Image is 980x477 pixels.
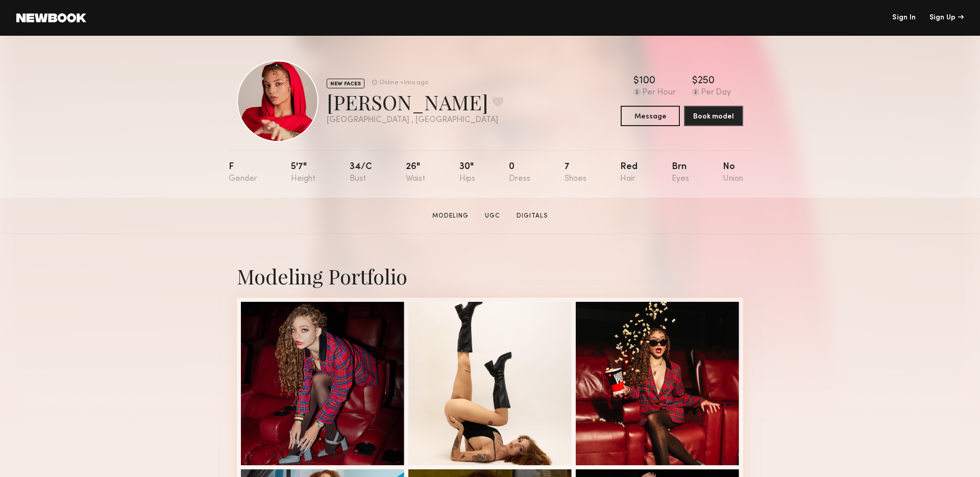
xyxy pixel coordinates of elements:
div: [GEOGRAPHIC_DATA] , [GEOGRAPHIC_DATA] [327,116,503,125]
div: No [723,162,743,183]
div: [PERSON_NAME] [327,88,503,115]
div: Online +1mo ago [379,80,428,86]
div: 30" [459,162,475,183]
a: Modeling [428,211,473,221]
div: 100 [639,76,655,86]
div: 0 [509,162,530,183]
button: Book model [684,106,743,126]
div: 26" [406,162,425,183]
a: Digitals [512,211,552,221]
a: UGC [481,211,504,221]
button: Message [621,106,680,126]
div: Sign Up [929,14,964,21]
div: $ [633,76,639,86]
div: NEW FACES [327,79,364,88]
div: Red [620,162,638,183]
a: Sign In [892,14,916,21]
div: 7 [565,162,586,183]
div: Brn [672,162,689,183]
div: Modeling Portfolio [237,263,743,290]
div: Per Hour [643,88,676,98]
div: 5'7" [291,162,315,183]
div: $ [692,76,698,86]
div: F [229,162,257,183]
div: 34/c [350,162,372,183]
div: Per Day [701,88,731,98]
div: 250 [698,76,715,86]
